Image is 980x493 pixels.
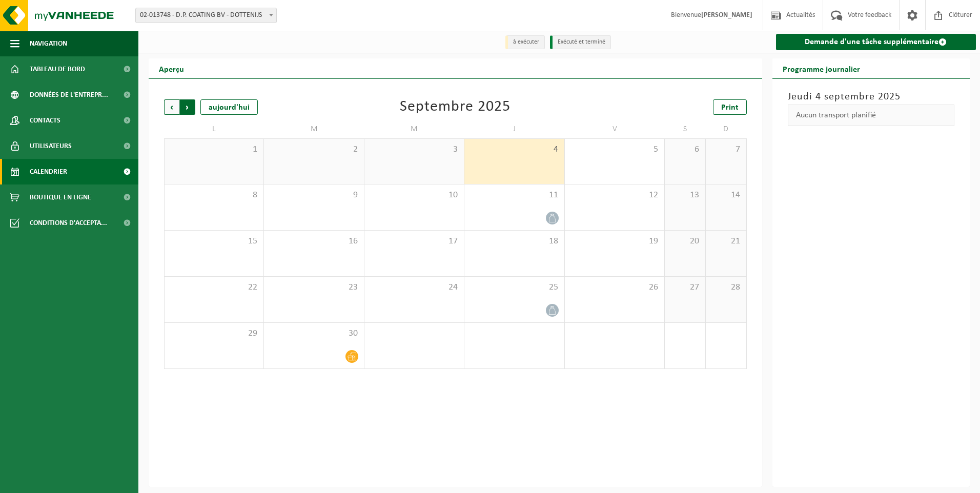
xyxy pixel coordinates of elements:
[776,34,976,50] a: Demande d'une tâche supplémentaire
[570,282,659,293] span: 26
[170,236,258,247] span: 15
[469,236,559,247] span: 18
[711,282,741,293] span: 28
[269,328,358,339] span: 30
[30,31,67,56] span: Navigation
[665,120,706,138] td: S
[670,190,700,201] span: 13
[135,8,277,23] span: 02-013748 - D.P. COATING BV - DOTTENIJS
[269,236,358,247] span: 16
[550,35,611,49] li: Exécuté et terminé
[30,56,85,82] span: Tableau de bord
[180,99,195,115] span: Suivant
[170,190,258,201] span: 8
[570,144,659,155] span: 5
[670,282,700,293] span: 27
[713,99,747,115] a: Print
[30,133,72,159] span: Utilisateurs
[469,190,559,201] span: 11
[772,58,870,78] h2: Programme journalier
[370,282,459,293] span: 24
[164,120,264,138] td: L
[170,144,258,155] span: 1
[364,120,464,138] td: M
[30,159,67,184] span: Calendrier
[269,190,358,201] span: 9
[370,190,459,201] span: 10
[570,236,659,247] span: 19
[269,144,358,155] span: 2
[170,328,258,339] span: 29
[464,120,564,138] td: J
[670,236,700,247] span: 20
[149,58,194,78] h2: Aperçu
[701,11,752,19] strong: [PERSON_NAME]
[711,190,741,201] span: 14
[370,236,459,247] span: 17
[469,282,559,293] span: 25
[269,282,358,293] span: 23
[711,236,741,247] span: 21
[370,144,459,155] span: 3
[670,144,700,155] span: 6
[565,120,665,138] td: V
[30,184,91,210] span: Boutique en ligne
[570,190,659,201] span: 12
[711,144,741,155] span: 7
[30,210,107,236] span: Conditions d'accepta...
[170,282,258,293] span: 22
[30,82,108,108] span: Données de l'entrepr...
[264,120,364,138] td: M
[788,89,955,105] h3: Jeudi 4 septembre 2025
[469,144,559,155] span: 4
[30,108,60,133] span: Contacts
[721,104,739,112] span: Print
[400,99,511,115] div: Septembre 2025
[136,8,276,23] span: 02-013748 - D.P. COATING BV - DOTTENIJS
[164,99,179,115] span: Précédent
[788,105,955,126] div: Aucun transport planifié
[505,35,545,49] li: à exécuter
[706,120,747,138] td: D
[200,99,258,115] div: aujourd'hui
